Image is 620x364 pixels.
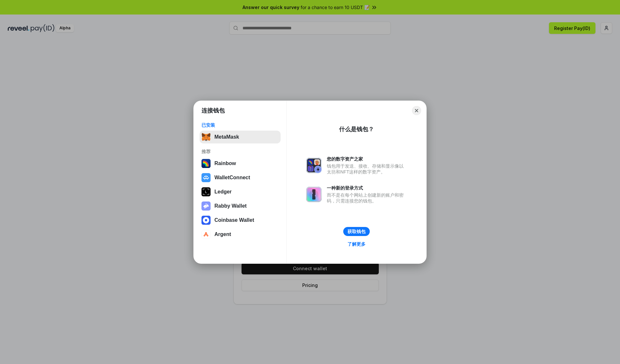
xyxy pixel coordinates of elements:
[344,240,369,248] a: 了解更多
[214,175,250,181] div: WalletConnect
[201,122,279,128] div: 已安装
[201,173,211,182] img: svg+xml,%3Csvg%20width%3D%2228%22%20height%3D%2228%22%20viewBox%3D%220%200%2028%2028%22%20fill%3D...
[343,227,370,236] button: 获取钱包
[200,157,281,170] button: Rainbow
[201,230,211,239] img: svg+xml,%3Csvg%20width%3D%2228%22%20height%3D%2228%22%20viewBox%3D%220%200%2028%2028%22%20fill%3D...
[214,134,239,140] div: MetaMask
[214,217,254,223] div: Coinbase Wallet
[327,185,407,191] div: 一种新的登录方式
[200,214,281,227] button: Coinbase Wallet
[214,231,231,237] div: Argent
[214,189,232,195] div: Ledger
[214,203,247,209] div: Rabby Wallet
[200,171,281,184] button: WalletConnect
[339,125,374,133] div: 什么是钱包？
[200,200,281,212] button: Rabby Wallet
[306,187,322,202] img: svg+xml,%3Csvg%20xmlns%3D%22http%3A%2F%2Fwww.w3.org%2F2000%2Fsvg%22%20fill%3D%22none%22%20viewBox...
[327,192,407,204] div: 而不是在每个网站上创建新的账户和密码，只需连接您的钱包。
[306,158,322,173] img: svg+xml,%3Csvg%20xmlns%3D%22http%3A%2F%2Fwww.w3.org%2F2000%2Fsvg%22%20fill%3D%22none%22%20viewBox...
[201,133,211,142] img: svg+xml,%3Csvg%20fill%3D%22none%22%20height%3D%2233%22%20viewBox%3D%220%200%2035%2033%22%20width%...
[201,216,211,225] img: svg+xml,%3Csvg%20width%3D%2228%22%20height%3D%2228%22%20viewBox%3D%220%200%2028%2028%22%20fill%3D...
[200,228,281,241] button: Argent
[200,131,281,143] button: MetaMask
[201,149,279,154] div: 推荐
[201,187,211,196] img: svg+xml,%3Csvg%20xmlns%3D%22http%3A%2F%2Fwww.w3.org%2F2000%2Fsvg%22%20width%3D%2228%22%20height%3...
[327,156,407,162] div: 您的数字资产之家
[201,107,225,114] h1: 连接钱包
[347,229,366,234] div: 获取钱包
[200,185,281,198] button: Ledger
[347,241,366,247] div: 了解更多
[327,163,407,175] div: 钱包用于发送、接收、存储和显示像以太坊和NFT这样的数字资产。
[201,159,211,168] img: svg+xml,%3Csvg%20width%3D%22120%22%20height%3D%22120%22%20viewBox%3D%220%200%20120%20120%22%20fil...
[214,161,236,166] div: Rainbow
[201,202,211,211] img: svg+xml,%3Csvg%20xmlns%3D%22http%3A%2F%2Fwww.w3.org%2F2000%2Fsvg%22%20fill%3D%22none%22%20viewBox...
[412,106,421,115] button: Close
